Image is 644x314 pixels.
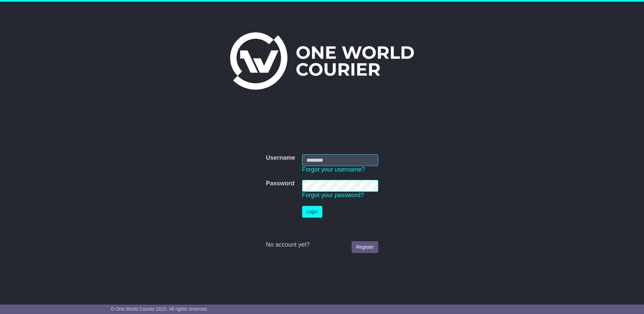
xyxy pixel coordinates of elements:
label: Username [266,154,295,162]
a: Register [352,241,378,253]
img: One World [230,32,414,90]
button: Login [302,206,322,218]
div: No account yet? [266,241,378,249]
a: Forgot your password? [302,192,364,198]
span: © One World Courier 2025. All rights reserved. [111,306,208,312]
a: Forgot your username? [302,166,365,173]
label: Password [266,180,294,187]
